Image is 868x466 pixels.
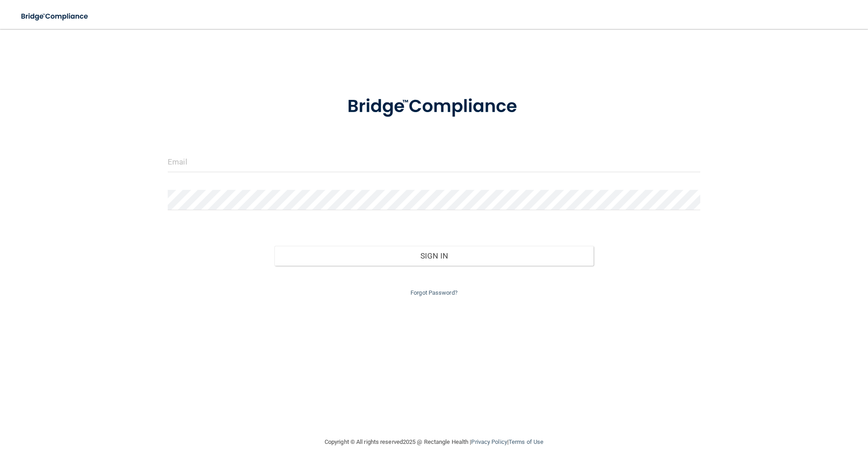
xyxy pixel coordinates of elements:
[329,83,539,130] img: bridge_compliance_login_screen.278c3ca4.svg
[274,246,594,266] button: Sign In
[410,289,458,296] a: Forgot Password?
[269,428,599,457] div: Copyright © All rights reserved 2025 @ Rectangle Health | |
[168,152,700,172] input: Email
[509,438,543,445] a: Terms of Use
[471,438,507,445] a: Privacy Policy
[14,7,97,26] img: bridge_compliance_login_screen.278c3ca4.svg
